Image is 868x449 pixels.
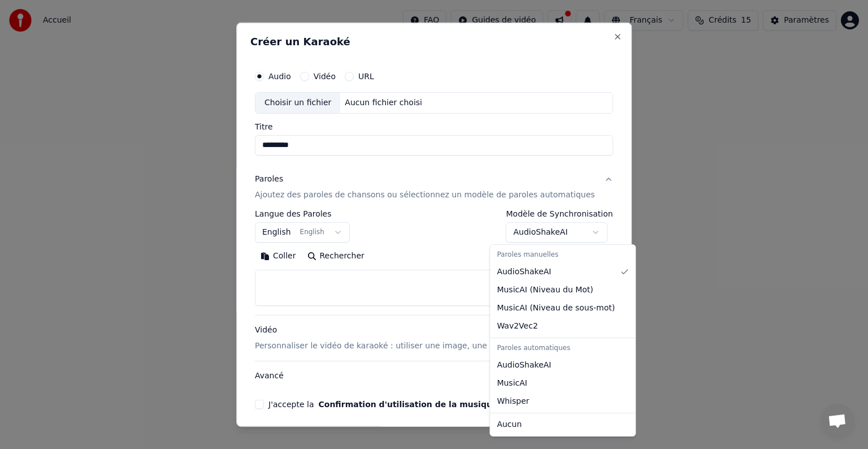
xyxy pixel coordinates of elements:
span: Wav2Vec2 [497,321,537,332]
span: Whisper [497,396,529,407]
span: MusicAI ( Niveau de sous-mot ) [497,303,615,314]
span: AudioShakeAI [497,360,551,371]
span: MusicAI [497,378,527,389]
span: MusicAI ( Niveau du Mot ) [497,284,593,296]
div: Paroles manuelles [492,247,633,263]
span: AudioShakeAI [497,266,551,278]
span: Aucun [497,419,522,430]
div: Paroles automatiques [492,340,633,356]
